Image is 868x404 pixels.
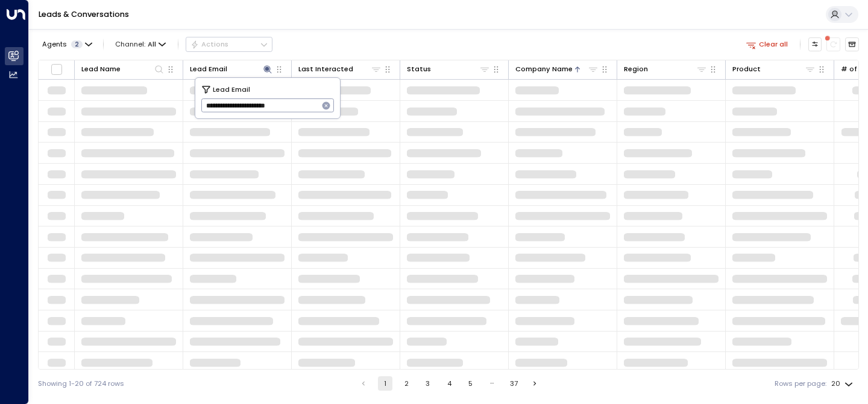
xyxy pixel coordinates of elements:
span: Channel: [112,37,170,51]
div: Company Name [515,63,573,75]
button: Agents2 [38,37,95,51]
button: Go to page 37 [506,376,521,391]
div: Last Interacted [298,63,382,75]
button: page 1 [378,376,392,391]
div: … [485,376,499,391]
div: Region [624,63,707,75]
button: Go to page 2 [399,376,414,391]
div: Lead Email [190,63,227,75]
button: Customize [808,37,822,51]
button: Clear all [742,37,792,51]
div: Button group with a nested menu [186,37,272,51]
div: Company Name [515,63,599,75]
span: Lead Email [213,84,250,95]
a: Leads & Conversations [39,9,129,19]
div: 20 [831,376,855,391]
button: Go to next page [528,376,542,391]
div: Actions [190,40,228,48]
button: Go to page 3 [421,376,435,391]
button: Go to page 5 [464,376,478,391]
div: Lead Email [190,63,273,75]
div: Status [407,63,490,75]
span: Agents [42,41,67,48]
button: Actions [186,37,272,51]
button: Channel:All [112,37,170,51]
div: Showing 1-20 of 724 rows [38,379,124,389]
div: Last Interacted [298,63,353,75]
div: Lead Name [81,63,165,75]
span: 2 [71,40,83,48]
div: Region [624,63,648,75]
button: Archived Leads [845,37,859,51]
nav: pagination navigation [356,376,543,391]
div: Product [732,63,816,75]
button: Go to page 4 [442,376,456,391]
label: Rows per page: [775,379,826,389]
div: Lead Name [81,63,121,75]
span: There are new threads available. Refresh the grid to view the latest updates. [826,37,840,51]
span: All [148,40,156,48]
div: Product [732,63,761,75]
div: Status [407,63,431,75]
